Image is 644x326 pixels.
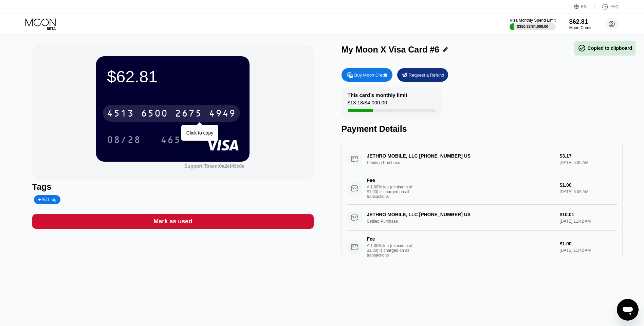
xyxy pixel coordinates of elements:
[367,185,418,199] div: A 1.00% fee (minimum of $1.00) is charged on all transactions
[209,109,236,120] div: 4949
[367,178,415,183] div: Fee
[153,218,192,225] div: Mark as used
[610,4,619,9] div: FAQ
[517,24,548,28] div: $350.32 / $4,000.00
[574,3,595,10] div: EN
[38,197,56,202] div: Add Tag
[409,72,444,78] div: Request a Refund
[141,109,168,120] div: 6500
[347,231,618,263] div: FeeA 1.00% fee (minimum of $1.00) is charged on all transactions$1.00[DATE] 11:42 AM
[578,44,586,52] span: 
[342,45,440,55] div: My Moon X Visa Card #6
[367,243,418,258] div: A 1.00% fee (minimum of $1.00) is charged on all transactions
[559,182,617,188] div: $1.00
[186,130,213,136] div: Click to copy
[32,182,314,192] div: Tags
[342,68,392,82] div: Buy Moon Credit
[581,4,587,9] div: EN
[107,109,134,120] div: 4513
[397,68,448,82] div: Request a Refund
[595,3,619,10] div: FAQ
[107,135,141,146] div: 08/28
[348,92,407,98] div: This card’s monthly limit
[34,195,60,204] div: Add Tag
[559,248,617,253] div: [DATE] 11:42 AM
[103,105,240,122] div: 4513650026754949
[155,131,186,148] div: 465
[617,299,639,321] iframe: Button to launch messaging window
[342,124,623,134] div: Payment Details
[510,18,555,30] div: Visa Monthly Spend Limit$350.32/$4,000.00
[367,236,415,242] div: Fee
[32,214,314,229] div: Mark as used
[569,18,591,25] div: $62.81
[161,135,181,146] div: 465
[569,25,591,30] div: Moon Credit
[569,18,591,30] div: $62.81Moon Credit
[184,163,244,169] div: Support Token:0a2ef49c8e
[354,72,387,78] div: Buy Moon Credit
[175,109,202,120] div: 2675
[102,131,146,148] div: 08/28
[510,18,555,23] div: Visa Monthly Spend Limit
[578,44,632,52] div: Copied to clipboard
[348,100,387,109] div: $13.18 / $4,000.00
[184,163,244,169] div: Support Token: 0a2ef49c8e
[107,67,239,86] div: $62.81
[559,189,617,194] div: [DATE] 5:06 AM
[559,241,617,246] div: $1.00
[347,172,618,205] div: FeeA 1.00% fee (minimum of $1.00) is charged on all transactions$1.00[DATE] 5:06 AM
